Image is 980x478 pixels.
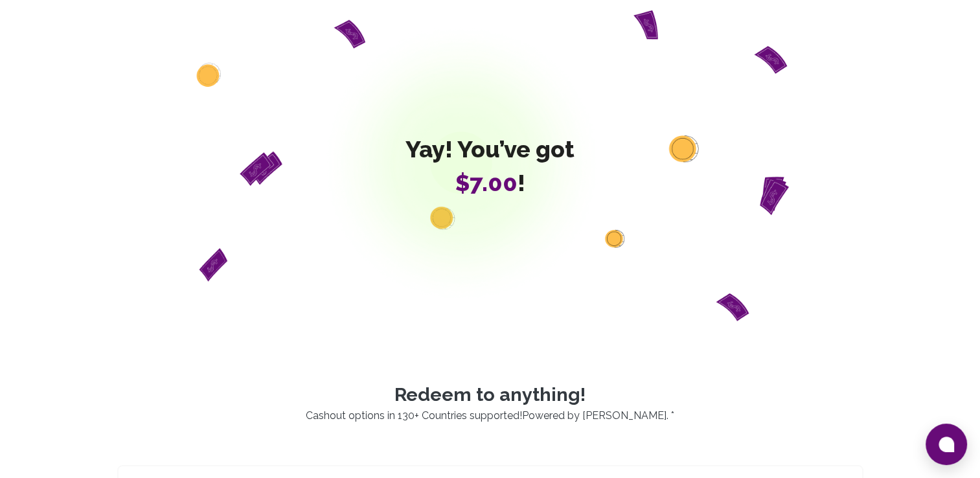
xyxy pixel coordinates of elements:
span: Yay! You’ve got [405,136,575,162]
p: Cashout options in 130+ Countries supported! . * [102,408,879,424]
span: ! [405,170,575,196]
span: $7.00 [455,169,518,196]
button: Open chat window [926,424,967,465]
a: Powered by [PERSON_NAME] [522,409,667,422]
p: Redeem to anything! [102,383,879,406]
